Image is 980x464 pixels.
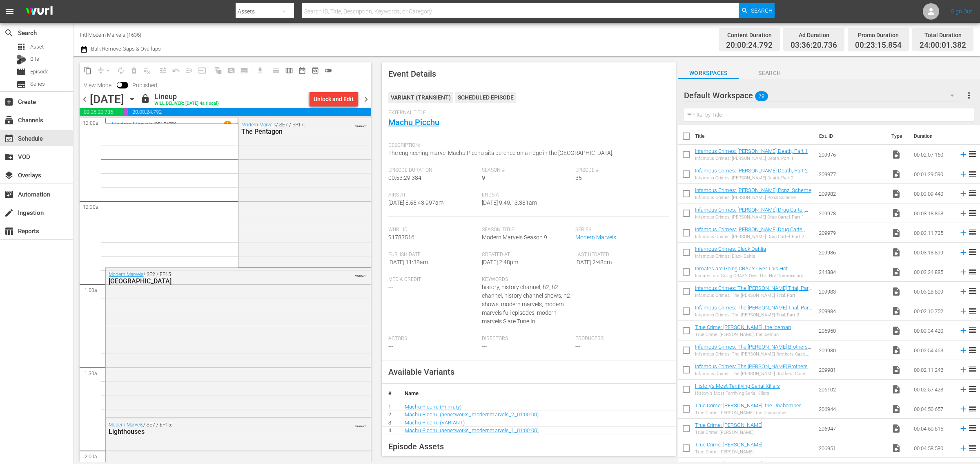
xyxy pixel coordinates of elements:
[891,169,901,179] span: Video
[388,142,665,149] span: Description:
[695,344,811,356] a: Infamous Crimes: The [PERSON_NAME] Brothers Case, Part 1
[112,121,153,128] a: Modern Marvels
[388,175,421,181] span: 00:53:29.384
[695,156,808,161] div: Infamous Crimes: [PERSON_NAME] Death, Part 1
[388,167,478,174] span: Episode Duration
[911,380,955,399] td: 00:02:57.428
[695,305,812,317] a: Infamous Crimes: The [PERSON_NAME] Trial, Part 2
[726,41,773,50] span: 20:00:24.792
[891,189,901,199] span: Video
[815,399,888,419] td: 206944
[241,128,331,135] div: The Pentagon
[695,265,791,278] a: Inmates are Going CRAZY Over This Hot Commissary Commodity
[575,343,580,349] span: ---
[482,199,537,206] span: [DATE] 9:49:13.381am
[959,404,968,413] svg: Add to Schedule
[283,64,296,77] span: Week Calendar View
[388,69,436,79] span: Event Details
[695,285,812,297] a: Infamous Crimes: The [PERSON_NAME] Trial, Part 1
[226,122,229,127] p: 1
[405,404,461,410] a: Machu Picchu (Primary)
[30,43,44,51] span: Asset
[959,228,968,237] svg: Add to Schedule
[388,227,478,233] span: Wurl Id
[285,66,293,75] span: calendar_view_week_outlined
[695,234,812,239] div: Infamous Crimes: [PERSON_NAME] Drug Cartel, Part 2
[482,192,571,199] span: Ends At
[695,148,808,154] a: Infamous Crimes: [PERSON_NAME] Death, Part 1
[311,66,319,75] span: preview_outlined
[388,442,444,451] span: Episode Assets
[695,391,780,396] div: History's Most Terrifying Serial Killers
[815,419,888,438] td: 206947
[815,243,888,262] td: 209986
[968,228,978,237] span: reorder
[388,343,393,349] span: ---
[684,84,962,107] div: Default Workspace
[891,228,901,238] span: Video
[109,422,326,435] div: / SE7 / EP15:
[388,367,454,377] span: Available Variants
[695,371,812,376] div: Infamous Crimes: The [PERSON_NAME] Brothers Case, Part 2
[815,301,888,321] td: 209984
[310,92,358,106] button: Unlock and Edit
[815,380,888,399] td: 206102
[968,404,978,413] span: reorder
[815,262,888,282] td: 244884
[739,3,775,18] button: Search
[911,145,955,164] td: 00:02:07.160
[398,384,676,403] th: Name
[4,134,14,144] span: Schedule
[382,427,398,435] td: 4
[16,55,26,64] div: Bits
[815,145,888,164] td: 209976
[968,325,978,335] span: reorder
[361,94,371,104] span: chevron_right
[695,254,766,259] div: Infamous Crimes: Black Dahlia
[695,125,815,148] th: Title
[911,399,955,419] td: 00:04:50.657
[388,234,414,241] span: 91783516
[16,67,26,77] span: Episode
[964,86,974,105] button: more_vert
[153,122,155,127] p: /
[968,286,978,296] span: reorder
[695,332,791,337] div: True Crime: [PERSON_NAME], the Iceman
[968,423,978,433] span: reorder
[314,92,354,106] div: Unlock and Edit
[4,190,14,199] span: Automation
[814,125,886,148] th: Ext. ID
[695,293,812,298] div: Infamous Crimes: The [PERSON_NAME] Trial, Part 1
[791,29,837,41] div: Ad Duration
[968,247,978,257] span: reorder
[405,420,465,426] a: Machu Picchu (VARIANT)
[482,259,518,265] span: [DATE] 2:48pm
[695,351,812,357] div: Infamous Crimes: The [PERSON_NAME] Brothers Case, Part 1
[968,365,978,374] span: reorder
[959,385,968,394] svg: Add to Schedule
[128,82,161,88] span: Published
[84,66,92,75] span: content_copy
[114,64,127,77] span: Loop Content
[16,42,26,52] span: Asset
[968,208,978,218] span: reorder
[355,271,366,277] span: VARIANT
[911,340,955,360] td: 00:02:54.463
[298,66,306,75] span: date_range_outlined
[482,167,571,174] span: Season #
[695,442,762,448] a: True Crime: [PERSON_NAME]
[968,384,978,394] span: reorder
[575,336,665,342] span: Producers
[324,66,332,75] span: toggle_off
[968,443,978,453] span: reorder
[891,267,901,277] span: Video
[891,443,901,453] span: Video
[388,199,443,206] span: [DATE] 8:55:43.997am
[117,82,122,88] span: Toggle to switch from Published to Draft view.
[695,168,808,174] a: Infamous Crimes: [PERSON_NAME] Death, Part 2
[695,363,811,376] a: Infamous Crimes: The [PERSON_NAME] Brothers Case, Part 2
[109,428,326,435] div: Lighthouses
[815,340,888,360] td: 209980
[80,108,123,116] span: 03:36:20.736
[855,29,902,41] div: Promo Duration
